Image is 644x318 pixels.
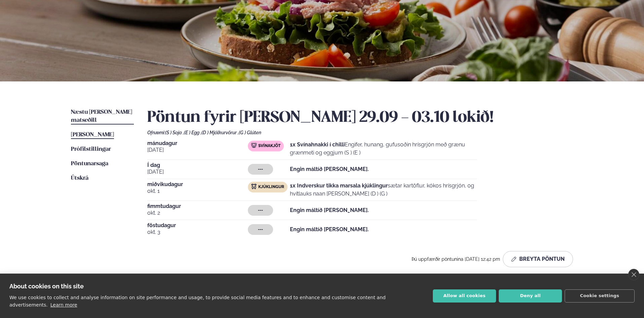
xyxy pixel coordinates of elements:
strong: Engin máltíð [PERSON_NAME]. [290,226,369,233]
span: (D ) Mjólkurvörur , [201,130,239,135]
a: Prófílstillingar [71,145,111,153]
strong: Engin máltíð [PERSON_NAME]. [290,166,369,172]
strong: 1x Svínahnakki í chilli [290,141,345,148]
span: Þú uppfærðir pöntunina [DATE] 12:42 pm [412,256,500,262]
strong: About cookies on this site [9,283,84,290]
p: We use cookies to collect and analyse information on site performance and usage, to provide socia... [9,295,386,308]
span: Útskrá [71,175,88,181]
button: Cookie settings [565,289,635,303]
span: föstudagur [147,223,248,228]
p: sætar kartöflur, kókos hrísgrjón, og hvítlauks naan [PERSON_NAME] (D ) (G ) [290,182,477,198]
span: (E ) Egg , [184,130,201,135]
p: Engifer, hunang, gufusoðin hrísgrjón með grænu grænmeti og eggjum (S ) (E ) [290,141,477,157]
a: close [628,269,639,280]
button: Deny all [499,289,562,303]
span: Í dag [147,163,248,168]
a: Learn more [50,302,77,308]
span: okt. 3 [147,228,248,236]
span: Kjúklingur [258,184,284,190]
span: (G ) Glúten [239,130,261,135]
span: mánudagur [147,141,248,146]
span: fimmtudagur [147,204,248,209]
button: Allow all cookies [433,289,496,303]
span: --- [258,167,263,172]
span: Næstu [PERSON_NAME] matseðill [71,109,132,123]
img: chicken.svg [251,184,257,189]
img: pork.svg [251,143,257,148]
span: (S ) Soja , [165,130,184,135]
button: Breyta Pöntun [503,251,573,267]
span: [DATE] [147,146,248,154]
a: Næstu [PERSON_NAME] matseðill [71,108,134,125]
span: --- [258,227,263,232]
a: [PERSON_NAME] [71,131,114,139]
a: Útskrá [71,174,88,182]
span: okt. 2 [147,209,248,217]
span: --- [258,208,263,213]
span: [PERSON_NAME] [71,132,114,138]
span: Pöntunarsaga [71,161,108,167]
h2: Pöntun fyrir [PERSON_NAME] 29.09 - 03.10 lokið! [147,108,573,127]
div: Ofnæmi: [147,130,573,135]
span: okt. 1 [147,187,248,195]
span: [DATE] [147,168,248,176]
strong: Engin máltíð [PERSON_NAME]. [290,207,369,213]
strong: 1x Indverskur tikka marsala kjúklingur [290,182,388,189]
span: Svínakjöt [258,143,280,149]
span: Prófílstillingar [71,146,111,152]
span: miðvikudagur [147,182,248,187]
a: Pöntunarsaga [71,160,108,168]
